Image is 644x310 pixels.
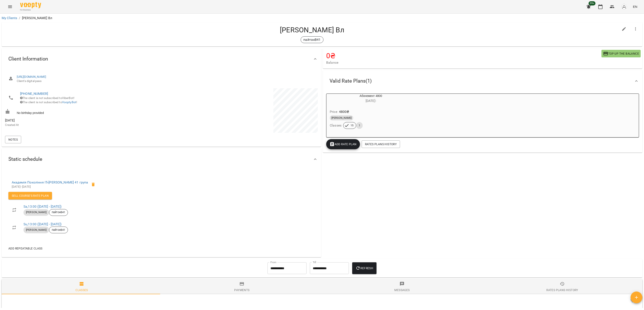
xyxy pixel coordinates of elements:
[627,296,637,306] button: Filter
[5,26,619,34] h4: [PERSON_NAME] Вл
[601,50,641,57] button: Top up the balance
[4,108,161,116] div: No birthday provided
[49,228,68,232] span: пайтонВ41
[22,16,52,21] p: [PERSON_NAME] Вл
[20,96,74,100] span: The client is not subscribed to ViberBot!
[19,16,20,21] li: /
[603,51,639,56] span: Top up the balance
[20,2,41,8] img: Voopty Logo
[8,192,52,199] button: Sell Course's Rate plan
[339,109,349,114] p: 4800 ₴
[2,294,642,308] div: Table Toolbar
[546,288,578,293] div: Rates Plans History
[12,185,88,189] p: [DATE] - [DATE]
[326,94,415,104] div: Абонемент 4800
[20,9,41,11] span: For Business
[365,142,397,147] span: Rates Plans History
[394,288,410,293] div: Messages
[348,124,356,127] span: 15
[17,79,314,83] span: Client's digital pass
[326,94,415,134] button: Абонемент 4800[DATE]- Price4800₴[PERSON_NAME]Classes151
[2,16,642,21] nav: breadcrumb
[621,4,627,10] img: avatar_s.png
[356,124,363,127] span: 1
[2,148,321,170] div: Static schedule
[589,1,596,5] span: 99+
[49,227,68,233] div: пайтонВ41
[49,210,68,214] span: пайтонВ41
[330,109,337,115] h6: Price
[20,100,77,104] span: The client is not subscribed to !
[62,100,76,104] a: VooptyBot
[2,16,17,20] a: My Clients
[88,179,98,190] span: Delete the client from the group пайтонВ41 of the course Python Володимир 41 група?
[301,36,323,43] div: пайтонВ41
[330,116,353,120] span: [PERSON_NAME]
[49,209,68,216] div: пайтонВ41
[20,92,48,96] a: [PHONE_NUMBER]
[23,228,49,232] span: [PERSON_NAME]
[8,56,48,62] span: Client Information
[323,70,642,92] div: Valid Rate Plans(1)
[17,75,46,78] a: [URL][DOMAIN_NAME]
[330,78,372,84] span: Valid Rate Plans ( 1 )
[330,142,357,147] span: Add Rate plan
[303,37,321,42] p: пайтонВ41
[8,156,42,162] span: Static schedule
[330,123,341,128] h6: Classes
[2,48,321,70] div: Client Information
[7,245,44,252] button: Add repeatable class
[352,262,377,274] button: Refresh
[366,99,376,103] span: [DATE] -
[23,204,61,208] a: Sa,13:00 ([DATE] - [DATE])
[23,222,61,226] a: Su,13:00 ([DATE] - [DATE])
[5,2,15,12] button: Menu
[12,193,49,198] span: Sell Course's Rate plan
[234,288,249,293] div: Payments
[326,139,360,149] button: Add Rate plan
[5,118,161,123] span: [DATE]
[5,136,21,143] button: Notes
[75,288,88,293] div: Classes
[12,180,88,184] a: Академія Покоління ІТ»[PERSON_NAME] 41 група
[326,60,601,65] span: Balance
[23,210,49,214] span: [PERSON_NAME]
[356,266,373,271] span: Refresh
[5,123,161,127] p: Created At
[8,137,18,142] span: Notes
[8,246,43,251] span: Add repeatable class
[326,51,601,60] h4: 0 ₴
[631,3,639,11] button: EN
[633,4,637,9] span: EN
[362,140,400,148] button: Rates Plans History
